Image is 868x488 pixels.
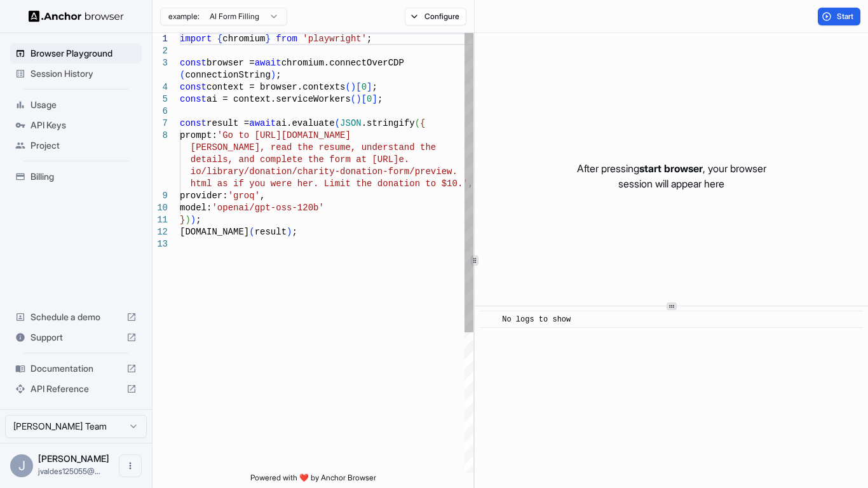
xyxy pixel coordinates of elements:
span: ) [185,215,190,225]
span: { [217,34,222,44]
button: Open menu [119,454,142,477]
span: await [255,58,281,68]
span: const [180,58,207,68]
span: { [420,118,425,128]
span: ; [196,215,201,225]
span: from [276,34,297,44]
span: ] [372,94,377,104]
span: ai.evaluate [276,118,334,128]
span: result = [207,118,249,128]
div: Session History [10,64,142,84]
div: Billing [10,166,142,187]
span: ( [351,94,356,104]
span: Schedule a demo [31,311,121,323]
div: J [10,454,33,477]
span: chromium.connectOverCDP [281,58,404,68]
span: connectionString [185,70,270,80]
div: 7 [153,118,168,130]
span: Usage [31,98,137,111]
span: ; [372,82,377,92]
div: API Keys [10,115,142,135]
span: ; [377,94,383,104]
span: context = browser.contexts [207,82,345,92]
div: 2 [153,45,168,57]
span: Session History [31,67,137,80]
span: ( [180,70,185,80]
span: [DOMAIN_NAME] [180,227,249,237]
span: 'playwright' [302,34,367,44]
span: Start [837,11,855,22]
span: } [180,215,185,225]
span: html as if you were her. Limit the donation to $10 [191,179,458,189]
div: 9 [153,190,168,202]
span: ) [351,82,356,92]
span: 0 [367,94,372,104]
button: Configure [405,8,466,25]
span: ; [276,70,281,80]
div: 8 [153,130,168,142]
span: .' [458,179,468,189]
span: ) [287,227,292,237]
span: details, and complete the form at [URL] [191,154,399,165]
div: Browser Playground [10,43,142,64]
span: , [260,191,265,201]
span: 'Go to [URL][DOMAIN_NAME] [217,130,351,140]
span: ; [367,34,372,44]
span: ; [292,227,297,237]
span: prompt: [180,130,217,140]
span: e. [398,154,409,165]
span: import [180,34,212,44]
span: ) [191,215,196,225]
span: JSON [340,118,362,128]
div: 12 [153,226,168,238]
div: 5 [153,93,168,105]
span: ​ [486,313,492,326]
span: provider: [180,191,228,201]
button: Start [818,8,860,25]
span: chromium [222,34,265,44]
span: jvaldes125055@myvista.org [38,466,100,476]
span: API Keys [31,119,137,132]
span: const [180,118,207,128]
div: 10 [153,202,168,214]
span: model: [180,203,212,213]
span: ( [415,118,420,128]
span: browser = [207,58,255,68]
div: 1 [153,33,168,45]
div: API Reference [10,379,142,399]
span: ( [345,82,350,92]
span: const [180,82,207,92]
span: Billing [31,170,137,183]
span: Powered with ❤️ by Anchor Browser [250,473,376,488]
span: const [180,94,207,104]
span: } [265,34,270,44]
span: ai = context.serviceWorkers [207,94,351,104]
span: [ [362,94,367,104]
span: [PERSON_NAME], read the resume, understand the [191,142,436,152]
span: Jaime Valdes [38,453,109,464]
span: start browser [639,162,703,175]
div: 11 [153,214,168,226]
div: Usage [10,95,142,115]
div: 6 [153,105,168,118]
span: Documentation [31,362,121,375]
p: After pressing , your browser session will appear here [577,161,766,191]
div: Documentation [10,358,142,379]
span: ) [356,94,361,104]
span: Browser Playground [31,47,137,60]
div: Project [10,135,142,156]
span: ] [367,82,372,92]
span: example: [168,11,200,22]
span: ) [271,70,276,80]
span: ( [249,227,254,237]
span: Support [31,331,121,344]
span: 'openai/gpt-oss-120b' [212,203,323,213]
img: Anchor Logo [29,10,124,22]
span: await [249,118,276,128]
span: 0 [362,82,367,92]
span: No logs to show [502,315,571,324]
span: .stringify [362,118,415,128]
span: Project [31,139,137,152]
span: io/library/donation/charity-donation-form/preview. [191,166,458,177]
span: [ [356,82,361,92]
